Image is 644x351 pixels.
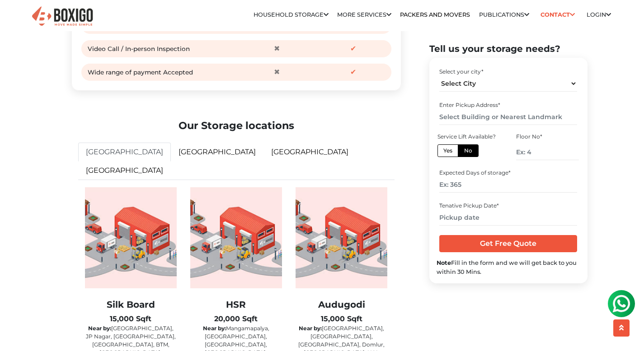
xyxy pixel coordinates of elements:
[88,42,236,55] div: Video Call / In-person Inspection
[78,120,395,132] h2: Our Storage locations
[263,143,356,162] a: [GEOGRAPHIC_DATA]
[85,187,177,288] img: warehouse-image
[516,133,578,141] div: Floor No
[321,314,362,323] b: 15,000 Sqft
[337,11,391,18] a: More services
[439,169,577,177] div: Expected Days of storage
[439,109,577,125] input: Select Building or Nearest Landmark
[171,143,263,162] a: [GEOGRAPHIC_DATA]
[190,187,282,288] img: warehouse-image
[78,143,171,162] a: [GEOGRAPHIC_DATA]
[296,187,387,288] img: warehouse-image
[203,325,226,332] b: Near by:
[439,202,577,210] div: Tenative Pickup Date
[9,9,27,27] img: whatsapp-icon.svg
[88,325,111,332] b: Near by:
[270,42,283,55] span: ✖
[296,299,387,310] h2: Audugodi
[439,235,577,252] input: Get Free Quote
[347,65,360,79] span: ✔
[429,43,588,54] h2: Tell us your storage needs?
[88,65,236,79] div: Wide range of payment Accepted
[439,177,577,193] input: Ex: 365
[347,42,360,55] span: ✔
[254,11,329,18] a: Household Storage
[437,144,458,157] label: Yes
[613,319,630,337] button: scroll up
[270,65,283,79] span: ✖
[538,8,578,22] a: Contact
[437,259,580,276] div: Fill in the form and we will get back to you within 30 Mins.
[587,11,611,18] a: Login
[85,299,177,310] h2: Silk Board
[439,68,577,76] div: Select your city
[400,11,470,18] a: Packers and Movers
[439,210,577,226] input: Pickup date
[437,133,500,141] div: Service Lift Available?
[31,5,94,28] img: Boxigo
[458,144,479,157] label: No
[439,101,577,109] div: Enter Pickup Address
[190,299,282,310] h2: HSR
[437,259,451,266] b: Note
[516,144,578,160] input: Ex: 4
[299,325,322,332] b: Near by:
[78,161,171,180] a: [GEOGRAPHIC_DATA]
[479,11,529,18] a: Publications
[214,314,258,323] b: 20,000 Sqft
[110,314,151,323] b: 15,000 Sqft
